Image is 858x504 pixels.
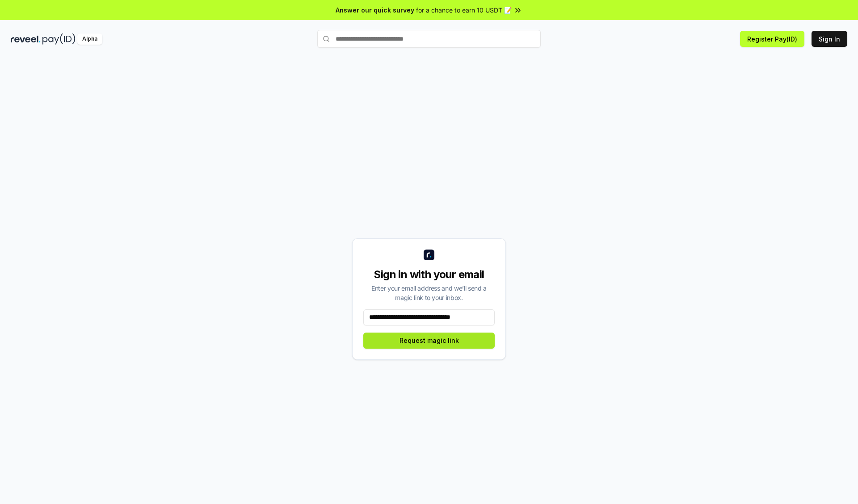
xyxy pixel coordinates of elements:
div: Alpha [77,33,102,45]
img: pay_id [42,33,76,45]
img: logo_small [424,250,434,260]
button: Request magic link [363,333,495,349]
div: Enter your email address and we’ll send a magic link to your inbox. [363,283,495,302]
button: Register Pay(ID) [740,31,804,47]
span: Answer our quick survey [336,5,414,15]
button: Sign In [812,31,847,47]
img: reveel_dark [11,33,41,45]
span: for a chance to earn 10 USDT 📝 [416,5,512,15]
div: Sign in with your email [363,267,495,282]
